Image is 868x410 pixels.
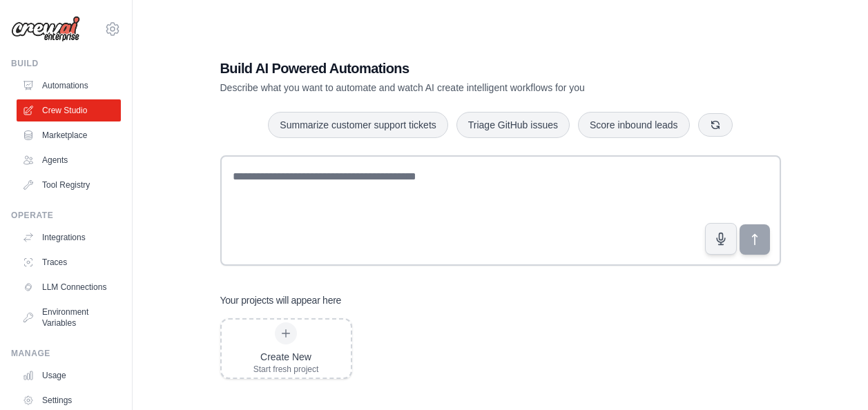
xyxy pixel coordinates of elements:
a: LLM Connections [17,276,121,298]
h1: Build AI Powered Automations [220,59,684,78]
a: Tool Registry [17,174,121,196]
img: Logo [11,16,80,42]
div: Manage [11,348,121,359]
button: Get new suggestions [698,113,733,137]
h3: Your projects will appear here [220,293,342,307]
a: Traces [17,251,121,273]
div: Build [11,58,121,69]
a: Integrations [17,226,121,248]
a: Usage [17,364,121,387]
a: Environment Variables [17,301,121,334]
a: Marketplace [17,124,121,146]
div: Create New [253,350,319,364]
button: Click to speak your automation idea [705,223,737,255]
a: Crew Studio [17,99,121,121]
div: Operate [11,210,121,221]
a: Agents [17,149,121,171]
button: Triage GitHub issues [456,112,570,138]
button: Score inbound leads [578,112,690,138]
p: Describe what you want to automate and watch AI create intelligent workflows for you [220,81,684,95]
button: Summarize customer support tickets [268,112,447,138]
a: Automations [17,75,121,97]
div: Start fresh project [253,364,319,375]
